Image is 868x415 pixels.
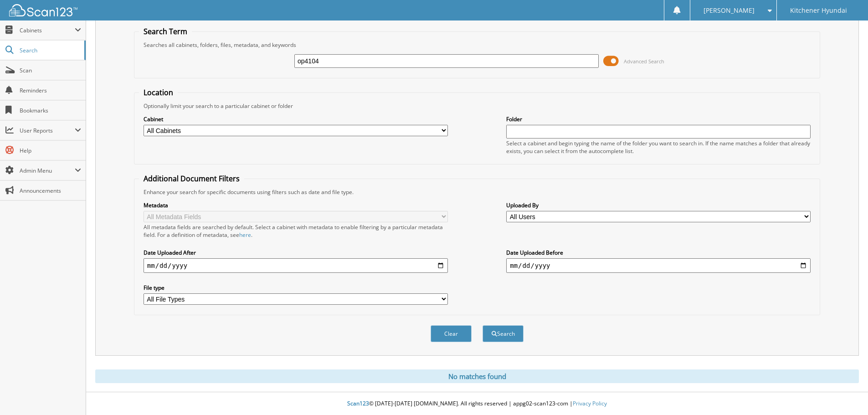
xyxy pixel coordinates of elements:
[139,188,815,196] div: Enhance your search for specific documents using filters such as date and file type.
[624,58,664,65] span: Advanced Search
[506,139,811,155] div: Select a cabinet and begin typing the name of the folder you want to search in. If the name match...
[347,400,369,407] span: Scan123
[86,393,868,415] div: © [DATE]-[DATE] [DOMAIN_NAME]. All rights reserved | appg02-scan123-com |
[506,258,811,273] input: end
[573,400,607,407] a: Privacy Policy
[239,231,251,239] a: here
[144,201,448,209] label: Metadata
[790,8,847,13] span: Kitchener Hyundai
[20,26,75,34] span: Cabinets
[20,67,81,74] span: Scan
[139,174,244,184] legend: Additional Document Filters
[20,127,75,134] span: User Reports
[144,249,448,256] label: Date Uploaded After
[20,167,75,174] span: Admin Menu
[95,369,859,383] div: No matches found
[506,201,811,209] label: Uploaded By
[144,115,448,123] label: Cabinet
[506,115,811,123] label: Folder
[506,249,811,256] label: Date Uploaded Before
[431,325,472,342] button: Clear
[139,41,815,49] div: Searches all cabinets, folders, files, metadata, and keywords
[483,325,524,342] button: Search
[20,187,81,195] span: Announcements
[20,87,81,94] span: Reminders
[139,26,192,36] legend: Search Term
[704,8,755,13] span: [PERSON_NAME]
[144,258,448,273] input: start
[139,102,815,110] div: Optionally limit your search to a particular cabinet or folder
[144,223,448,239] div: All metadata fields are searched by default. Select a cabinet with metadata to enable filtering b...
[9,4,77,16] img: scan123-logo-white.svg
[822,371,868,415] iframe: Chat Widget
[20,147,81,154] span: Help
[20,46,80,54] span: Search
[139,87,178,97] legend: Location
[144,284,448,292] label: File type
[20,107,81,114] span: Bookmarks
